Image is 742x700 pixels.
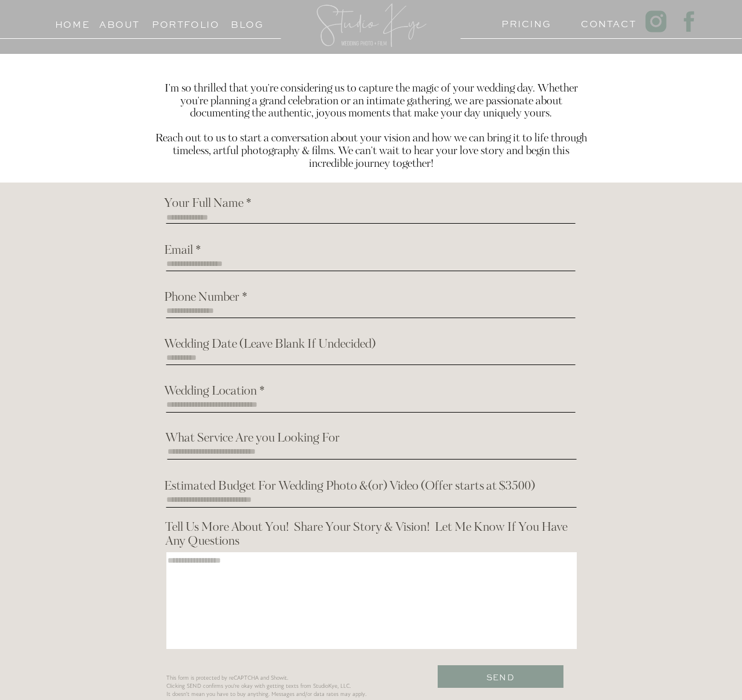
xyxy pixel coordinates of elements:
a: Portfolio [152,16,205,27]
h2: Phone Number * [164,291,320,306]
a: PRICING [501,16,546,27]
a: Contact [581,16,625,27]
h2: Estimated Budget For Wedding Photo &(or) Video (Offer starts at $3500) [164,480,576,495]
h2: Wedding Location * [164,385,416,400]
h2: Email * [164,244,320,259]
a: Home [50,16,94,27]
a: About [99,16,140,27]
h2: Your Full Name * [164,197,320,212]
h2: Wedding Date (Leave Blank If Undecided) [164,338,416,353]
h2: What Service Are you Looking For [165,432,417,447]
h2: Tell Us More About You! Share Your Story & Vision! Let Me Know If You Have Any Questions [165,521,577,552]
h2: I'm so thrilled that you're considering us to capture the magic of your wedding day. Whether you'... [152,83,590,183]
a: Blog [221,16,274,27]
a: Send [437,670,563,681]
